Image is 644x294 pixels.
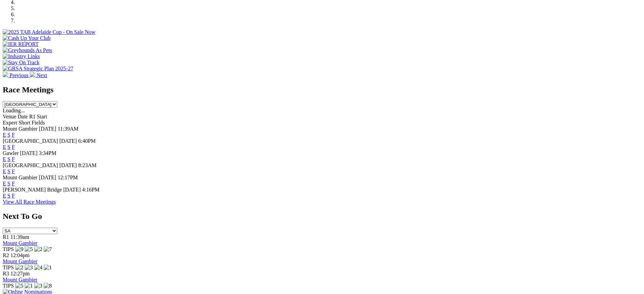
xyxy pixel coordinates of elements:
img: 3 [25,265,33,271]
img: 5 [15,283,23,289]
a: E [3,132,6,138]
img: Cash Up Your Club [3,35,50,41]
img: 5 [25,246,33,252]
a: F [12,156,15,162]
span: 8:23AM [78,162,97,168]
img: GRSA Strategic Plan 2025-27 [3,66,73,72]
a: E [3,181,6,186]
a: View All Race Meetings [3,199,56,205]
span: Fields [32,120,45,126]
a: S [7,132,11,138]
img: 2025 TAB Adelaide Cup - On Sale Now [3,29,96,35]
a: E [3,144,6,150]
span: TIPS [3,246,14,252]
img: 1 [25,283,33,289]
img: chevron-right-pager-white.svg [30,72,35,77]
a: F [12,193,15,199]
span: 4:16PM [82,187,100,193]
a: S [7,156,11,162]
span: Previous [9,72,28,78]
img: 8 [44,283,52,289]
span: Mount Gambier [3,175,38,180]
span: [DATE] [39,126,57,132]
img: Industry Links [3,53,40,60]
span: R3 [3,271,9,276]
span: Venue [3,114,16,119]
h2: Next To Go [3,212,641,221]
span: Mount Gambier [3,126,38,132]
span: [DATE] [59,162,77,168]
a: Mount Gambier [3,240,38,246]
a: S [7,193,11,199]
a: E [3,168,6,174]
span: 11:39am [11,234,29,240]
img: 2 [34,246,42,252]
span: R1 Start [29,114,47,119]
span: R2 [3,252,9,258]
span: 12:04pm [11,252,30,258]
span: 12:17PM [58,175,78,180]
span: Next [37,72,47,78]
span: [DATE] [39,175,57,180]
a: F [12,144,15,150]
span: TIPS [3,283,14,289]
img: 2 [15,265,23,271]
span: Gawler [3,150,19,156]
span: 3:34PM [39,150,57,156]
img: Stay On Track [3,60,39,66]
img: IER REPORT [3,41,39,47]
img: 1 [44,265,52,271]
span: Date [18,114,28,119]
span: [PERSON_NAME] Bridge [3,187,62,193]
a: Next [30,72,47,78]
span: Expert [3,120,17,126]
a: S [7,181,11,186]
a: S [7,144,11,150]
a: E [3,193,6,199]
a: S [7,168,11,174]
a: Previous [3,72,30,78]
span: 11:39AM [58,126,79,132]
img: chevron-left-pager-white.svg [3,72,8,77]
a: F [12,168,15,174]
span: Short [19,120,30,126]
img: 3 [34,283,42,289]
span: [GEOGRAPHIC_DATA] [3,162,58,168]
span: 6:40PM [78,138,96,144]
a: F [12,181,15,186]
span: R1 [3,234,9,240]
a: Mount Gambier [3,277,38,282]
span: [GEOGRAPHIC_DATA] [3,138,58,144]
span: TIPS [3,265,14,270]
img: 4 [34,265,42,271]
img: Greyhounds As Pets [3,47,52,53]
a: Mount Gambier [3,258,38,264]
img: 7 [44,246,52,252]
span: [DATE] [20,150,38,156]
span: 12:27pm [11,271,30,276]
span: [DATE] [63,187,81,193]
h2: Race Meetings [3,85,641,94]
span: Loading... [3,108,25,113]
span: [DATE] [59,138,77,144]
img: 9 [15,246,23,252]
a: E [3,156,6,162]
a: F [12,132,15,138]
